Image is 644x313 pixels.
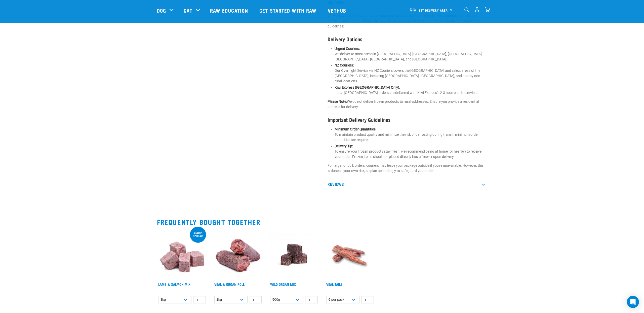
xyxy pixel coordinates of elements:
[361,296,374,304] input: 1
[335,85,485,95] p: Local [GEOGRAPHIC_DATA] orders are delivered with Kiwi Express’s 2-3 hour courier service.
[157,7,166,14] a: Dog
[335,85,400,89] strong: Kiwi Express ([GEOGRAPHIC_DATA] Only):
[157,230,207,280] img: 1029 Lamb Salmon Mix 01
[328,118,390,121] strong: Important Delivery Guidelines
[328,38,362,40] strong: Delivery Options
[328,99,347,103] strong: Please Note:
[326,283,343,285] a: Veal Tails
[464,7,469,12] img: home-icon-1@2x.png
[305,296,318,304] input: 1
[335,144,485,159] p: To ensure your frozen products stay fresh, we recommend being at home (or nearby) to receive your...
[627,296,639,308] div: Open Intercom Messenger
[328,99,485,110] p: We do not deliver frozen products to rural addresses. Ensure you provide a residential address fo...
[335,127,485,143] p: To maintain product quality and minimize the risk of defrosting during transit, minimum order qua...
[335,127,376,131] strong: Minimum Order Quantities:
[158,283,190,285] a: Lamb & Salmon Mix
[328,163,485,173] p: For larger or bulk orders, couriers may leave your package outside if you're unavailable. However...
[485,7,490,12] img: home-icon@2x.png
[335,63,485,84] p: Our Overnight Service via NZ Couriers covers the [GEOGRAPHIC_DATA] and select areas of the [GEOGR...
[270,283,296,285] a: Wild Organ Mix
[254,0,323,20] a: Get started with Raw
[193,296,206,304] input: 1
[325,230,375,280] img: Veal Tails
[184,7,192,14] a: Cat
[474,7,480,12] img: user.png
[335,144,353,148] strong: Delivery Tip:
[323,0,352,20] a: Vethub
[205,0,254,20] a: Raw Education
[419,9,448,11] span: Set Delivery Area
[409,7,416,12] img: van-moving.png
[213,230,263,280] img: Veal Organ Mix Roll 01
[249,296,262,304] input: 1
[335,46,485,62] p: We deliver to most areas in [GEOGRAPHIC_DATA], [GEOGRAPHIC_DATA], [GEOGRAPHIC_DATA], [GEOGRAPHIC_...
[335,63,354,67] strong: NZ Couriers:
[325,179,487,190] p: Reviews
[157,218,487,226] h2: Frequently bought together
[269,230,319,280] img: Wild Organ Mix
[335,47,360,51] strong: Urgent Couriers:
[214,283,245,285] a: Veal & Organ Roll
